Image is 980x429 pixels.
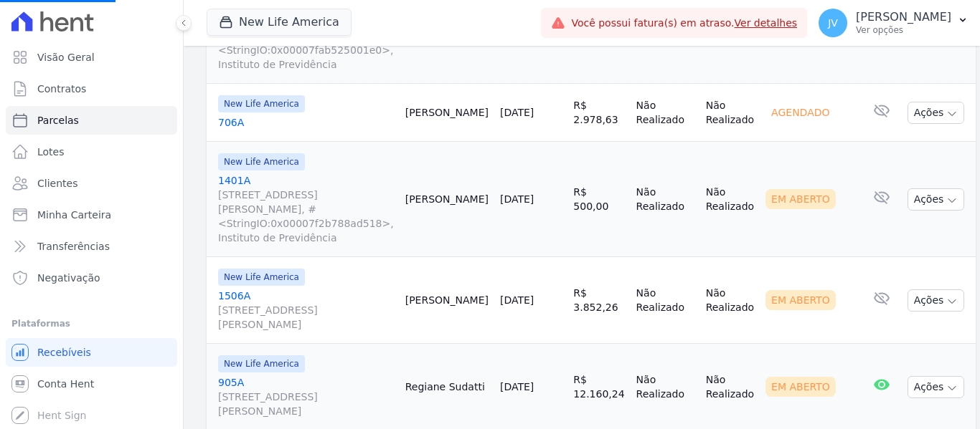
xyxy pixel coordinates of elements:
[908,188,965,211] button: Ações
[6,201,177,229] a: Minha Carteira
[6,232,177,261] a: Transferências
[567,257,630,344] td: R$ 3.852,26
[218,269,305,286] span: New Life America
[856,10,951,24] p: [PERSON_NAME]
[6,169,177,198] a: Clientes
[765,102,835,122] div: Agendado
[218,289,394,332] a: 1506A[STREET_ADDRESS][PERSON_NAME]
[700,142,760,257] td: Não Realizado
[11,315,171,332] div: Plataformas
[908,102,965,124] button: Ações
[400,142,494,257] td: [PERSON_NAME]
[828,18,838,28] span: JV
[37,239,110,254] span: Transferências
[765,189,836,209] div: Em Aberto
[218,303,394,332] span: [STREET_ADDRESS][PERSON_NAME]
[6,138,177,166] a: Lotes
[6,74,177,103] a: Contratos
[856,24,951,36] p: Ver opções
[207,9,352,36] button: New Life America
[6,264,177,292] a: Negativação
[218,390,394,418] span: [STREET_ADDRESS][PERSON_NAME]
[37,377,94,391] span: Conta Hent
[631,257,700,344] td: Não Realizado
[400,84,494,142] td: [PERSON_NAME]
[500,193,534,205] a: [DATE]
[807,3,980,43] button: JV [PERSON_NAME] Ver opções
[37,145,65,159] span: Lotes
[6,43,177,72] a: Visão Geral
[218,375,394,418] a: 905A[STREET_ADDRESS][PERSON_NAME]
[218,173,394,245] a: 1401A[STREET_ADDRESS][PERSON_NAME], #<StringIO:0x00007f2b788ad518>, Instituto de Previdência
[571,16,797,31] span: Você possui fatura(s) em atraso.
[400,257,494,344] td: [PERSON_NAME]
[37,113,79,127] span: Parcelas
[37,345,91,360] span: Recebíveis
[37,50,95,64] span: Visão Geral
[37,208,111,222] span: Minha Carteira
[500,107,534,118] a: [DATE]
[218,115,394,130] a: 706A
[735,17,798,29] a: Ver detalhes
[631,84,700,142] td: Não Realizado
[6,338,177,367] a: Recebíveis
[908,376,965,398] button: Ações
[500,381,534,392] a: [DATE]
[500,294,534,306] a: [DATE]
[765,377,836,397] div: Em Aberto
[631,142,700,257] td: Não Realizado
[218,153,305,170] span: New Life America
[6,370,177,398] a: Conta Hent
[218,95,305,112] span: New Life America
[37,271,100,285] span: Negativação
[6,106,177,135] a: Parcelas
[700,84,760,142] td: Não Realizado
[700,257,760,344] td: Não Realizado
[218,355,305,372] span: New Life America
[567,84,630,142] td: R$ 2.978,63
[765,290,836,310] div: Em Aberto
[37,176,77,191] span: Clientes
[908,289,965,312] button: Ações
[567,142,630,257] td: R$ 500,00
[37,82,86,96] span: Contratos
[218,188,394,245] span: [STREET_ADDRESS][PERSON_NAME], #<StringIO:0x00007f2b788ad518>, Instituto de Previdência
